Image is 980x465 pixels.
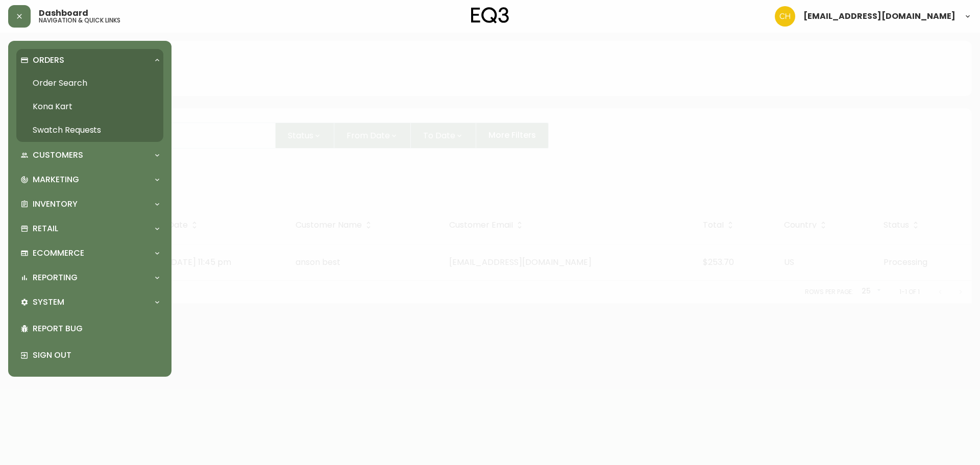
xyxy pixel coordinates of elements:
p: Inventory [33,199,78,210]
p: Retail [33,223,58,234]
div: Retail [16,217,163,240]
img: logo [471,7,509,23]
p: Reporting [33,272,78,283]
img: 6288462cea190ebb98a2c2f3c744dd7e [775,6,795,27]
p: Customers [33,150,83,161]
p: Orders [33,55,64,66]
p: Sign Out [33,350,159,361]
p: Report Bug [33,323,159,334]
p: Marketing [33,174,79,185]
div: Sign Out [16,342,163,369]
a: Swatch Requests [16,118,163,142]
a: Order Search [16,71,163,95]
div: Customers [16,144,163,166]
div: Orders [16,49,163,71]
h5: navigation & quick links [39,17,120,23]
div: Marketing [16,168,163,191]
div: Reporting [16,266,163,289]
div: System [16,291,163,313]
div: Inventory [16,193,163,215]
p: Ecommerce [33,248,84,259]
div: Ecommerce [16,242,163,264]
span: [EMAIL_ADDRESS][DOMAIN_NAME] [803,12,955,20]
div: Report Bug [16,315,163,342]
span: Dashboard [39,9,88,17]
p: System [33,297,64,308]
a: Kona Kart [16,95,163,118]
